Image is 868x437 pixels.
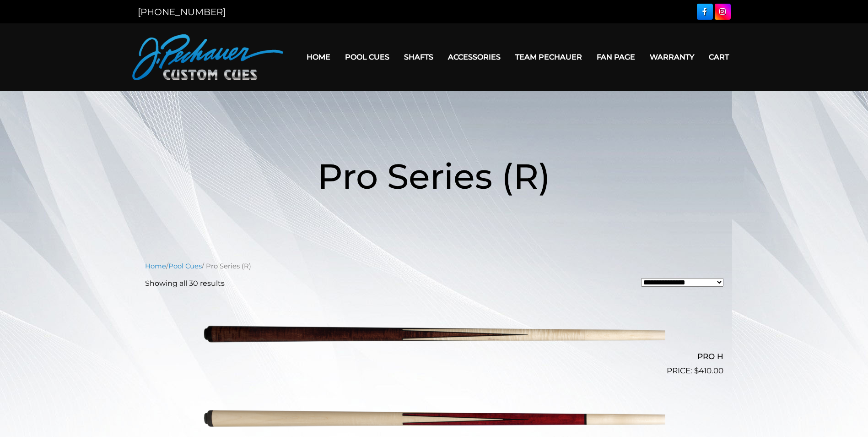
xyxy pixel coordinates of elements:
p: Showing all 30 results [145,278,225,289]
span: Pro Series (R) [318,155,550,197]
a: Pool Cues [338,45,397,69]
a: Fan Page [589,45,642,69]
select: Shop order [641,278,723,287]
a: Home [299,45,338,69]
nav: Breadcrumb [145,261,723,271]
a: Pool Cues [168,262,202,270]
a: PRO H $410.00 [145,296,723,377]
a: Cart [701,45,736,69]
img: PRO H [203,296,665,373]
h2: PRO H [145,348,723,365]
img: Pechauer Custom Cues [132,34,283,80]
span: $ [694,366,699,375]
a: Accessories [441,45,508,69]
bdi: 410.00 [694,366,723,375]
a: [PHONE_NUMBER] [138,6,226,17]
a: Home [145,262,166,270]
a: Shafts [397,45,441,69]
a: Team Pechauer [508,45,589,69]
a: Warranty [642,45,701,69]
